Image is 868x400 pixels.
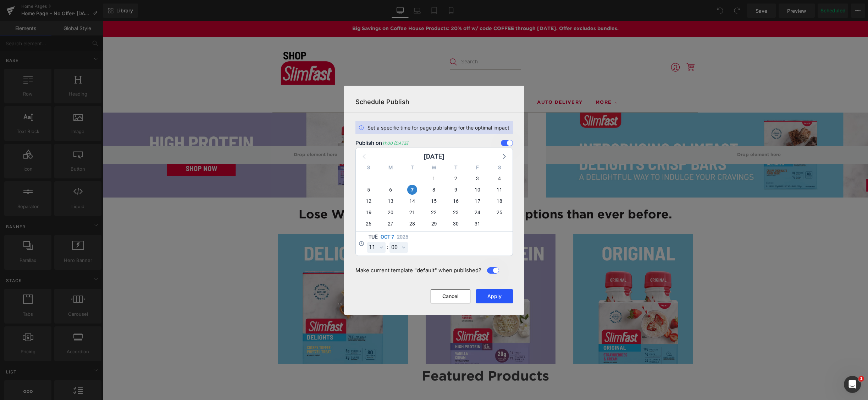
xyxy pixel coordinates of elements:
span: Wednesday, October 1, 2025 [429,173,439,183]
span: : [387,244,388,251]
img: Intermittent Fasting Products [471,213,601,343]
span: Wednesday, October 29, 2025 [429,219,439,229]
em: 11:00 [DATE] [382,141,408,146]
img: Slimfast Shop homepage [170,23,241,69]
a: More [493,75,515,88]
button: Apply [476,289,513,303]
h2: Set a specific time for page publishing for the optimal impact [367,125,509,131]
span: Tue [369,233,378,241]
button: Cancel [431,289,470,303]
span: 1 [858,376,864,382]
a: Lifestyle [392,75,422,88]
h3: Make current template "default" when published? [355,267,481,273]
h3: Publish on [355,140,408,146]
span: Big Savings on Coffee House Products: 20% off w/ code COFFEE through [DATE]. Offer excludes bundles. [250,4,516,11]
div: S [358,164,380,173]
span: Friday, October 17, 2025 [472,196,482,206]
span: Saturday, October 25, 2025 [494,207,504,217]
a: Shakes [250,75,278,88]
div: T [445,164,466,173]
span: Sunday, October 12, 2025 [364,196,374,206]
div: T [401,164,423,173]
nav: Main navigation [170,72,596,91]
span: Friday, October 24, 2025 [472,207,482,217]
span: Wednesday, October 22, 2025 [429,207,439,217]
span: Monday, October 6, 2025 [386,185,396,195]
span: Oct [381,233,390,241]
undefined: Lose Weight YOUR Way with more options than ever before. [196,188,570,199]
span: Monday, October 20, 2025 [386,207,396,217]
img: Intermittent Fasting Products [175,213,305,343]
span: Thursday, October 23, 2025 [451,207,461,217]
span: Thursday, October 16, 2025 [451,196,461,206]
div: F [467,164,488,173]
span: Sunday, October 5, 2025 [364,185,374,195]
button: Search [347,37,354,44]
a: Snacks [291,75,320,88]
div: S [488,164,510,173]
span: Monday, October 27, 2025 [386,219,396,229]
span: Friday, October 3, 2025 [472,173,482,183]
span: Tuesday, October 21, 2025 [407,207,417,217]
span: Saturday, October 11, 2025 [494,185,504,195]
span: 2025 [397,233,408,241]
div: W [423,164,445,173]
img: Advanced Nutrition Products [323,213,453,343]
span: Monday, October 13, 2025 [386,196,396,206]
span: Wednesday, October 8, 2025 [429,185,439,195]
a: Bundles & Kits [333,75,378,88]
span: Friday, October 31, 2025 [472,219,482,229]
span: Tuesday, October 14, 2025 [407,196,417,206]
span: Tuesday, October 28, 2025 [407,219,417,229]
a: Auto Delivery [435,75,480,88]
span: Sunday, October 19, 2025 [364,207,374,217]
h3: Schedule Publish [355,97,513,107]
input: Search [347,33,418,49]
span: Saturday, October 18, 2025 [494,196,504,206]
span: Tuesday, October 7, 2025 [407,185,417,195]
span: Wednesday, October 15, 2025 [429,196,439,206]
span: Saturday, October 4, 2025 [494,173,504,183]
span: 7 [392,233,394,241]
span: Thursday, October 2, 2025 [451,173,461,183]
iframe: Intercom live chat [844,376,861,393]
span: Sunday, October 26, 2025 [364,219,374,229]
span: Friday, October 10, 2025 [472,185,482,195]
span: Thursday, October 30, 2025 [451,219,461,229]
div: M [380,164,401,173]
span: Thursday, October 9, 2025 [451,185,461,195]
img: shopping cart [583,41,593,51]
div: [DATE] [424,152,444,161]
